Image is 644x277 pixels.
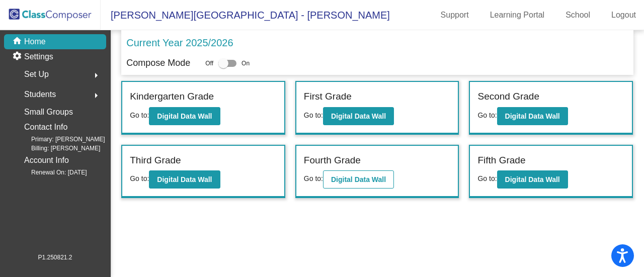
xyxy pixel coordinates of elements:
[12,36,24,48] mat-icon: home
[482,7,553,23] a: Learning Portal
[90,89,102,102] mat-icon: arrow_right
[130,153,181,168] label: Third Grade
[15,144,100,153] span: Billing: [PERSON_NAME]
[24,36,46,48] p: Home
[24,105,73,119] p: Small Groups
[477,153,525,168] label: Fifth Grade
[505,175,560,183] b: Digital Data Wall
[24,153,69,167] p: Account Info
[205,59,213,68] span: Off
[24,51,53,63] p: Settings
[505,112,560,120] b: Digital Data Wall
[126,56,190,70] p: Compose Mode
[331,175,386,183] b: Digital Data Wall
[477,174,497,182] span: Go to:
[323,170,394,189] button: Digital Data Wall
[130,111,149,119] span: Go to:
[477,111,497,119] span: Go to:
[24,87,56,102] span: Students
[477,89,539,104] label: Second Grade
[130,174,149,182] span: Go to:
[304,89,352,104] label: First Grade
[323,107,394,125] button: Digital Data Wall
[433,7,477,23] a: Support
[331,112,386,120] b: Digital Data Wall
[126,35,233,50] p: Current Year 2025/2026
[157,112,212,120] b: Digital Data Wall
[497,107,568,125] button: Digital Data Wall
[497,170,568,189] button: Digital Data Wall
[603,7,644,23] a: Logout
[557,7,598,23] a: School
[24,120,67,134] p: Contact Info
[304,111,323,119] span: Go to:
[15,168,87,177] span: Renewal On: [DATE]
[149,107,220,125] button: Digital Data Wall
[24,67,49,81] span: Set Up
[101,7,390,23] span: [PERSON_NAME][GEOGRAPHIC_DATA] - [PERSON_NAME]
[242,59,250,68] span: On
[130,89,214,104] label: Kindergarten Grade
[90,69,102,81] mat-icon: arrow_right
[15,135,105,144] span: Primary: [PERSON_NAME]
[12,51,24,63] mat-icon: settings
[304,174,323,182] span: Go to:
[149,170,220,189] button: Digital Data Wall
[157,175,212,183] b: Digital Data Wall
[304,153,361,168] label: Fourth Grade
